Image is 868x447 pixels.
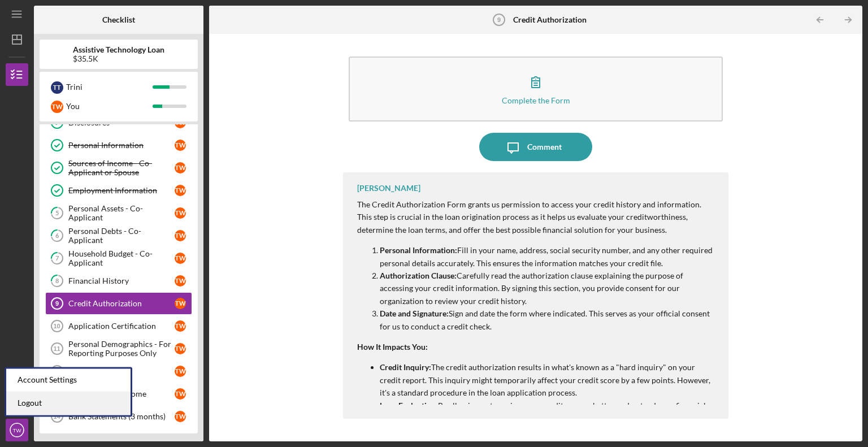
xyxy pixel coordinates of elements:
button: Comment [479,133,592,161]
b: Assistive Technology Loan [73,45,164,54]
b: Checklist [102,15,135,24]
p: The credit authorization results in what's known as a "hard inquiry" on your credit report. This ... [380,361,717,399]
div: $35.5K [73,54,164,63]
p: By allowing us to review your credit, we can better understand your financial situation. This ena... [380,400,717,425]
div: Personal Debts - Co-Applicant [68,227,175,245]
p: Fill in your name, address, social security number, and any other required personal details accur... [380,244,717,270]
a: 12ID VerificationTW [45,360,192,383]
a: 9Credit AuthorizationTW [45,292,192,315]
div: Personal Assets - Co-Applicant [68,204,175,222]
div: T W [51,101,63,113]
div: Employment Information [68,186,175,195]
a: Employment InformationTW [45,179,192,202]
b: Credit Authorization [513,15,587,24]
div: T W [175,275,186,287]
tspan: 7 [55,255,59,262]
div: T W [175,320,186,332]
text: TW [13,427,22,433]
a: 7Household Budget - Co-ApplicantTW [45,247,192,270]
a: Personal InformationTW [45,134,192,157]
tspan: 9 [497,16,501,23]
a: 6Personal Debts - Co-ApplicantTW [45,224,192,247]
div: Account Settings [6,368,131,392]
div: Comment [527,133,562,161]
div: T W [175,366,186,377]
strong: Loan Evaluation: [380,401,438,410]
div: T W [175,230,186,241]
div: T W [175,343,186,354]
div: T T [51,81,63,94]
div: Complete the Form [502,96,570,105]
a: 14Bank Statements (3 months)TW [45,405,192,428]
div: You [66,97,153,116]
div: T W [175,388,186,400]
div: T W [175,207,186,219]
div: Personal Demographics - For Reporting Purposes Only [68,340,175,358]
button: TW [6,419,28,441]
button: Complete the Form [349,57,723,121]
div: Trini [66,77,153,97]
tspan: 6 [55,232,59,240]
div: Personal Information [68,141,175,150]
p: Sign and date the form where indicated. This serves as your official consent for us to conduct a ... [380,307,717,333]
strong: How It Impacts You: [357,342,428,351]
div: Household Budget - Co-Applicant [68,249,175,267]
div: T W [175,298,186,309]
strong: Authorization Clause: [380,271,457,280]
a: Sources of Income - Co-Applicant or SpouseTW [45,157,192,179]
div: T W [175,411,186,422]
p: Carefully read the authorization clause explaining the purpose of accessing your credit informati... [380,270,717,307]
div: T W [175,185,186,196]
div: T W [175,253,186,264]
tspan: 8 [55,277,59,285]
a: Logout [6,392,131,415]
div: Sources of Income - Co-Applicant or Spouse [68,159,175,177]
tspan: 10 [53,323,60,329]
p: The Credit Authorization Form grants us permission to access your credit history and information.... [357,198,717,236]
div: Credit Authorization [68,299,175,308]
a: 11Personal Demographics - For Reporting Purposes OnlyTW [45,337,192,360]
div: Application Certification [68,322,175,331]
a: 10Application CertificationTW [45,315,192,337]
tspan: 9 [55,300,59,307]
strong: Date and Signature: [380,309,449,318]
div: T W [175,162,186,173]
tspan: 5 [55,210,59,217]
a: 8Financial HistoryTW [45,270,192,292]
div: [PERSON_NAME] [357,184,420,193]
a: 5Personal Assets - Co-ApplicantTW [45,202,192,224]
div: T W [175,140,186,151]
strong: Credit Inquiry: [380,362,431,372]
tspan: 11 [53,345,60,352]
div: Financial History [68,276,175,285]
strong: Personal Information: [380,245,457,255]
